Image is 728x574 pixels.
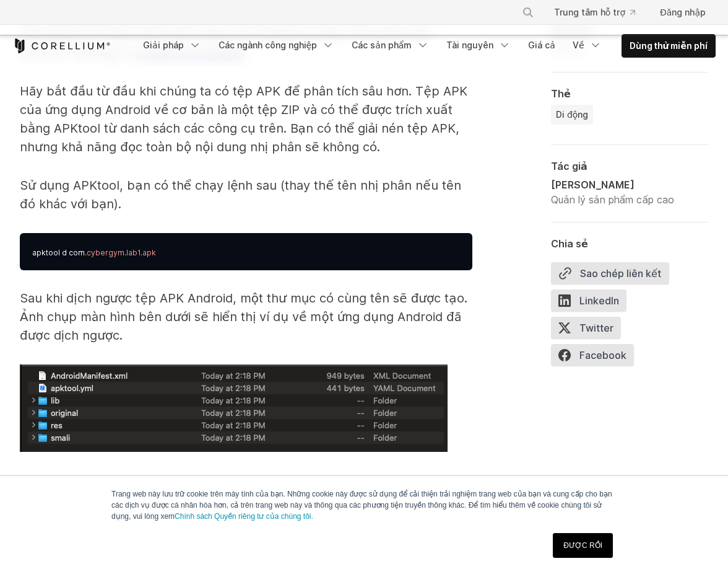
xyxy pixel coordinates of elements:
[352,40,412,50] font: Các sản phẩm
[551,105,593,125] a: Di động
[551,237,588,250] font: Chia sẻ
[551,87,571,100] font: Thẻ
[12,38,111,53] a: Trang chủ Corellium
[630,40,708,51] font: Dùng thử miễn phí
[111,490,612,521] font: Trang web này lưu trữ cookie trên máy tính của bạn. Những cookie này được sử dụng để cải thiện tr...
[551,289,634,317] a: LinkedIn
[551,193,674,206] font: Quản lý sản phẩm cấp cao
[563,541,602,550] font: ĐƯỢC RỒI
[556,109,588,120] font: Di động
[551,262,669,285] button: Sao chép liên kết
[446,40,493,50] font: Tài nguyên
[20,178,461,211] font: Sử dụng APKtool, bạn có thể chạy lệnh sau (thay thế tên nhị phân nếu tên đó khác với bạn).
[551,160,587,172] font: Tác giả
[85,248,156,257] font: .cybergym.lab1.apk
[219,40,318,50] font: Các ngành công nghiệp
[551,317,628,344] a: Twitter
[579,349,626,361] font: Facebook
[551,344,641,371] a: Facebook
[573,40,584,50] font: Về
[579,322,613,334] font: Twitter
[143,40,184,50] font: Giải pháp
[553,533,613,558] a: ĐƯỢC RỒI
[551,179,635,191] font: [PERSON_NAME]
[20,364,448,452] img: Ví dụ về ứng dụng Android đã được dịch ngược.
[32,248,85,257] font: apktool d com
[20,291,467,343] font: Sau khi dịch ngược tệp APK Android, một thư mục có cùng tên sẽ được tạo. Ảnh chụp màn hình bên dư...
[175,512,313,521] a: Chính sách Quyền riêng tư của chúng tôi.
[528,40,555,50] font: Giá cả
[136,34,716,58] div: Menu điều hướng
[20,84,467,154] font: Hãy bắt đầu từ đầu khi chúng ta có tệp APK để phân tích sâu hơn. Tệp APK của ứng dụng Android về ...
[579,294,619,307] font: LinkedIn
